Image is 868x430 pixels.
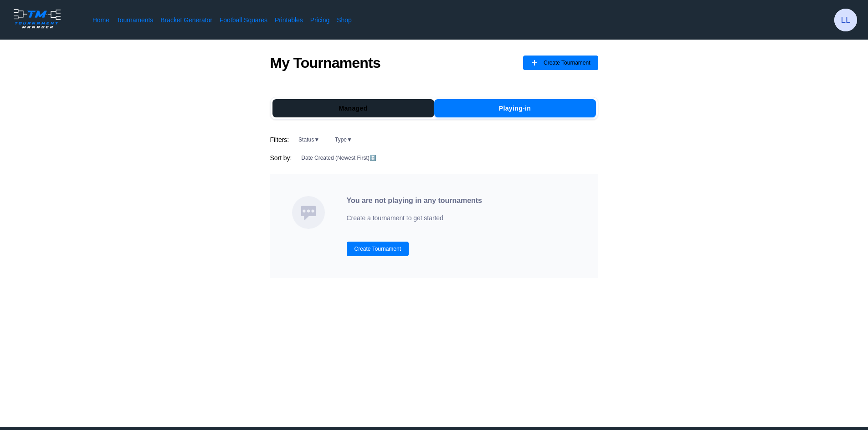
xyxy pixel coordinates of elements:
p: Create a tournament to get started [347,212,482,223]
h1: My Tournaments [270,54,380,71]
h2: You are not playing in any tournaments [347,196,482,205]
div: laura lang [834,9,857,31]
a: Home [92,15,109,25]
a: Tournaments [117,15,153,25]
button: Type▼ [329,134,358,145]
button: Create Tournament [523,56,598,70]
a: Pricing [310,15,329,25]
a: Football Squares [220,15,267,25]
button: Playing-in [434,99,596,117]
button: LL [834,9,857,31]
a: Bracket Generator [160,15,212,25]
button: Managed [272,99,434,117]
span: Create Tournament [544,56,591,70]
img: logo.ffa97a18e3bf2c7d.png [11,7,63,30]
span: Filters: [270,135,289,144]
button: Create Tournament [347,242,409,256]
button: Status▼ [293,134,325,145]
a: Shop [337,15,352,25]
a: Printables [275,15,303,25]
button: Date Created (Newest First)↕️ [295,152,382,163]
span: Sort by: [270,153,292,162]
